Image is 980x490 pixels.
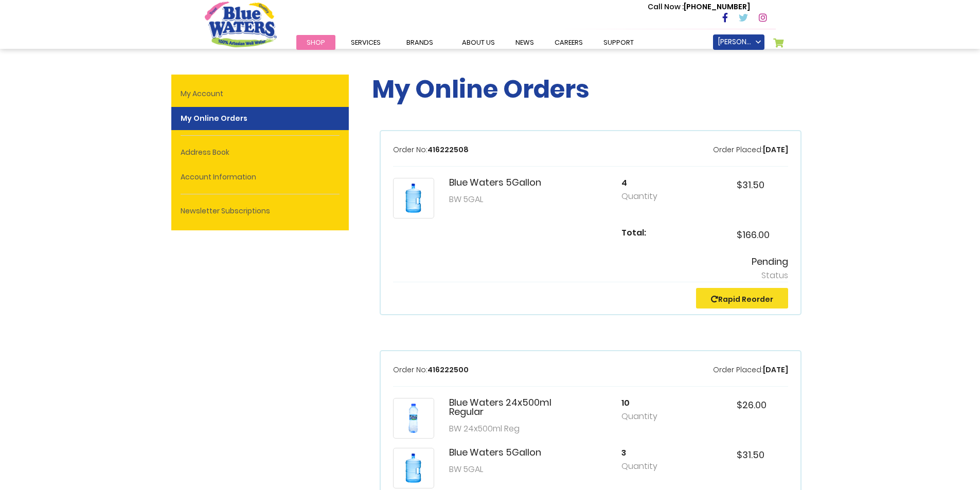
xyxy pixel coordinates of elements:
[621,410,673,423] p: Quantity
[372,72,590,106] span: My Online Orders
[171,199,349,223] a: Newsletter Subscriptions
[621,448,673,458] h5: 3
[737,178,764,191] span: $31.50
[449,463,541,476] p: BW 5GAL
[171,141,349,164] a: Address Book
[621,460,673,473] p: Quantity
[449,423,558,435] p: BW 24x500ml Reg
[713,144,763,155] span: Order Placed:
[737,448,764,461] span: $31.50
[621,228,673,238] h5: Total:
[205,2,277,47] a: store logo
[544,35,593,50] a: careers
[171,166,349,189] a: Account Information
[449,193,541,206] p: BW 5GAL
[449,448,541,457] h5: Blue Waters 5Gallon
[393,144,427,155] span: Order No:
[351,38,381,47] span: Services
[505,35,544,50] a: News
[449,178,541,187] h5: Blue Waters 5Gallon
[393,365,427,375] span: Order No:
[737,398,767,411] span: $26.00
[307,38,325,47] span: Shop
[713,34,764,50] a: [PERSON_NAME]
[393,144,469,155] p: 416222508
[393,256,788,267] h5: Pending
[393,365,469,375] p: 416222500
[452,35,505,50] a: about us
[393,269,788,282] p: Status
[737,228,770,241] span: $166.00
[593,35,644,50] a: support
[713,365,788,375] p: [DATE]
[449,398,558,416] h5: Blue Waters 24x500ml Regular
[406,38,433,47] span: Brands
[713,365,763,375] span: Order Placed:
[711,294,773,304] a: Rapid Reorder
[648,2,750,12] p: [PHONE_NUMBER]
[713,144,788,155] p: [DATE]
[696,288,788,308] button: Rapid Reorder
[171,82,349,105] a: My Account
[621,178,673,188] h5: 4
[621,398,673,408] h5: 10
[648,2,684,12] span: Call Now :
[171,107,349,130] strong: My Online Orders
[621,190,673,203] p: Quantity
